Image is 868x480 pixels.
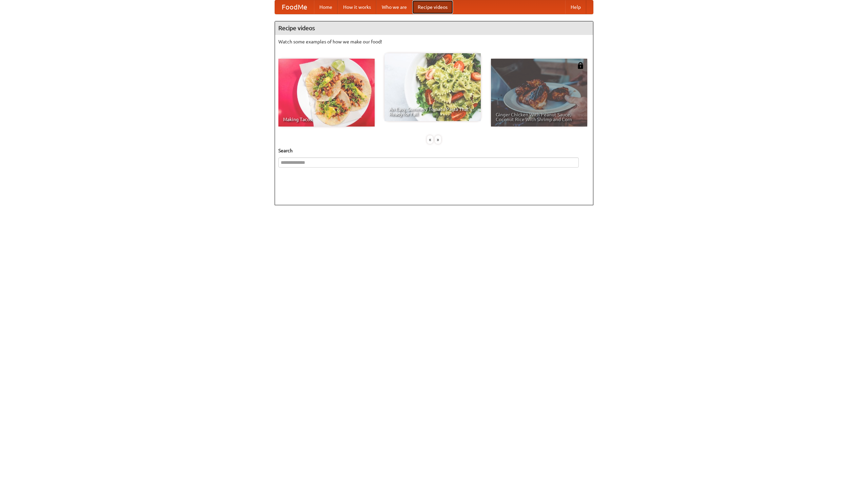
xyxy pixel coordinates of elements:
a: FoodMe [275,0,314,14]
a: Home [314,0,338,14]
img: 483408.png [577,62,584,69]
h5: Search [278,147,590,154]
p: Watch some examples of how we make our food! [278,38,590,45]
h4: Recipe videos [275,21,593,35]
a: Recipe videos [412,0,453,14]
a: An Easy, Summery Tomato Pasta That's Ready for Fall [384,53,481,121]
a: Who we are [376,0,412,14]
a: Help [565,0,586,14]
a: How it works [338,0,376,14]
div: « [427,135,433,144]
span: An Easy, Summery Tomato Pasta That's Ready for Fall [389,107,476,116]
div: » [435,135,441,144]
span: Making Tacos [283,117,370,122]
a: Making Tacos [278,59,375,127]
